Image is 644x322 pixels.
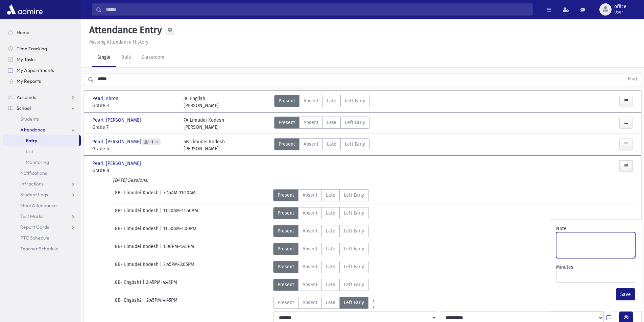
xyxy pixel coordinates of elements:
span: 11:50AM-1:00PM [163,225,196,237]
span: Present [278,209,294,217]
span: Late [326,245,335,252]
span: Left Early [344,192,364,199]
span: Absent [304,97,318,104]
span: My Appointments [17,67,54,73]
a: Classroom [136,48,170,67]
a: School [3,103,81,114]
span: Student Logs [20,192,48,198]
span: Late [326,227,335,234]
span: 2:45PM-3:05PM [163,261,194,273]
a: Time Tracking [3,43,81,54]
span: 8B- Limudei Kodesh [115,189,160,201]
span: Late [327,119,336,126]
div: AttTypes [274,117,369,131]
span: | [160,225,163,237]
span: My Reports [17,78,41,84]
span: Report Cards [20,224,49,230]
span: Left Early [345,97,365,104]
a: Missing Attendance History [87,39,148,45]
a: Notifications [3,168,81,178]
span: User [614,9,626,15]
span: Left Early [344,227,364,234]
span: Absent [304,119,318,126]
div: AttTypes [274,138,369,152]
span: Home [17,29,29,35]
div: 5B Limudei Kodesh [PERSON_NAME] [184,138,225,152]
span: | [160,261,163,273]
span: 8B- English2 [115,297,143,309]
span: Absent [303,192,317,199]
span: Pearl, [PERSON_NAME] [92,160,142,167]
span: Left Early [345,119,365,126]
div: AttTypes [274,95,369,109]
span: | [160,207,163,219]
span: Late [327,97,336,104]
span: Left Early [344,245,364,252]
span: Late [326,263,335,270]
span: Present [278,227,294,234]
span: 8B- Limudei Kodesh [115,225,160,237]
span: Present [278,263,294,270]
span: 8B- Limudei Kodesh [115,261,160,273]
span: Present [278,299,294,306]
span: 1 [150,140,154,144]
span: Time Tracking [17,46,47,52]
span: Absent [303,245,317,252]
u: Missing Attendance History [89,39,148,45]
span: Present [278,281,294,288]
img: AdmirePro [5,3,44,16]
span: Accounts [17,94,36,100]
span: | [160,189,163,201]
span: Monitoring [26,159,49,165]
a: Attendance [3,124,81,135]
span: | [143,297,146,309]
span: Late [327,141,336,148]
span: | [143,279,146,291]
label: Note [556,225,567,232]
i: [DATE] Sessions: [113,177,148,183]
span: Left Early [344,263,364,270]
a: Infractions [3,178,81,189]
a: Bulk [116,48,136,67]
a: Single [92,48,116,67]
button: Find [624,73,641,85]
a: My Tasks [3,54,81,65]
input: Search [102,3,532,16]
a: All Prior [368,297,379,302]
span: 2:45PM-4:45PM [146,279,177,291]
span: Absent [304,141,318,148]
a: Entry [3,135,79,146]
div: AttTypes [273,243,368,255]
div: AttTypes [273,189,368,201]
a: PTC Schedule [3,232,81,243]
span: My Tasks [17,56,35,63]
span: Present [278,245,294,252]
span: Pearl, [PERSON_NAME] [92,117,142,124]
span: Infractions [20,181,44,187]
span: Grade 3 [92,102,177,109]
span: office [614,4,626,9]
span: 11:20AM-11:50AM [163,207,198,219]
span: Grade 7 [92,124,177,131]
span: 8B- Limudei Kodesh [115,243,160,255]
span: Late [326,299,335,306]
span: School [17,105,31,111]
span: Left Early [345,141,365,148]
h5: Attendance Entry [87,24,162,36]
span: Grade 5 [92,145,177,152]
span: Pearl, [PERSON_NAME] [92,138,142,145]
div: 3C English [PERSON_NAME] [184,95,219,109]
div: AttTypes [273,207,368,219]
div: 7A Limudei Kodesh [PERSON_NAME] [184,117,224,131]
a: List [3,146,81,157]
span: Test Marks [20,213,43,219]
div: AttTypes [273,297,379,309]
span: 1:00PM-1:45PM [163,243,194,255]
span: Absent [303,281,317,288]
span: 7:45AM-11:20AM [163,189,196,201]
a: Teacher Schedule [3,243,81,254]
div: AttTypes [273,225,368,237]
span: Present [279,97,295,104]
span: Late [326,281,335,288]
a: All Later [368,302,379,307]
